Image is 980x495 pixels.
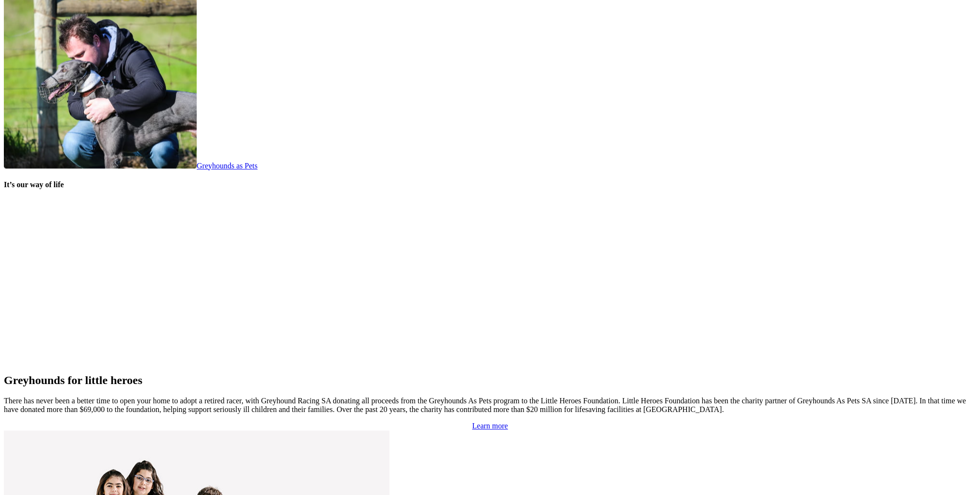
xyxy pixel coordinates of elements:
[4,374,976,387] h2: Greyhounds for little heroes
[197,162,257,170] span: Greyhounds as Pets
[4,180,976,189] h4: It’s our way of life
[472,422,508,430] a: Learn more
[4,162,257,170] a: Greyhounds as Pets
[4,397,976,414] p: There has never been a better time to open your home to adopt a retired racer, with Greyhound Rac...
